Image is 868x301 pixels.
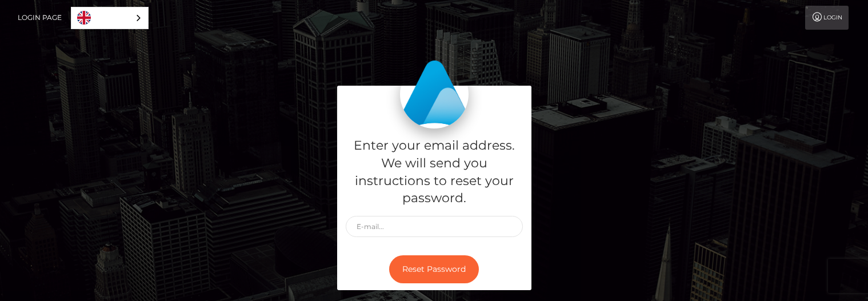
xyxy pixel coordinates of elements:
[71,7,149,29] aside: Language selected: English
[346,137,523,207] h5: Enter your email address. We will send you instructions to reset your password.
[71,7,148,29] a: English
[18,6,62,30] a: Login Page
[805,6,849,30] a: Login
[71,7,149,29] div: Language
[400,60,469,129] img: MassPay Login
[389,255,479,283] button: Reset Password
[346,216,523,237] input: E-mail...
